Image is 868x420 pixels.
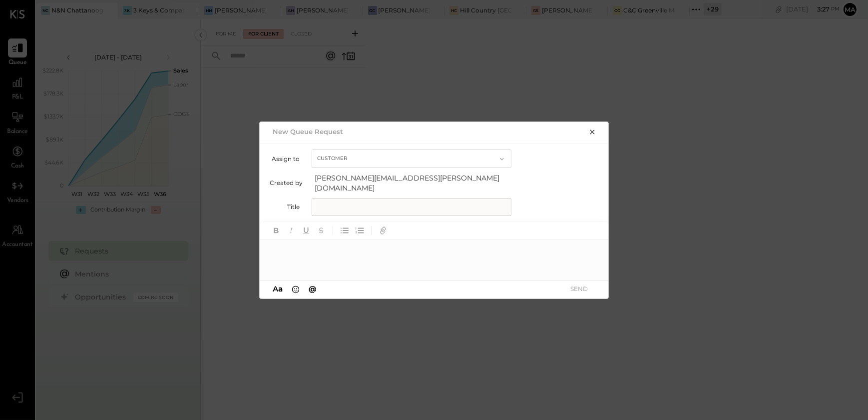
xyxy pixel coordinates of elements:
[285,224,298,237] button: Italic
[270,155,300,162] label: Assign to
[338,224,351,237] button: Unordered List
[270,179,303,186] label: Created by
[270,283,286,294] button: Aa
[377,224,390,237] button: Add URL
[270,224,283,237] button: Bold
[353,224,366,237] button: Ordered List
[315,224,328,237] button: Strikethrough
[270,203,300,210] label: Title
[315,173,514,193] span: [PERSON_NAME][EMAIL_ADDRESS][PERSON_NAME][DOMAIN_NAME]
[312,149,511,168] button: Customer
[273,127,343,135] h2: New Queue Request
[306,283,320,294] button: @
[300,224,313,237] button: Underline
[559,282,599,295] button: SEND
[278,284,283,293] span: a
[309,284,317,293] span: @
